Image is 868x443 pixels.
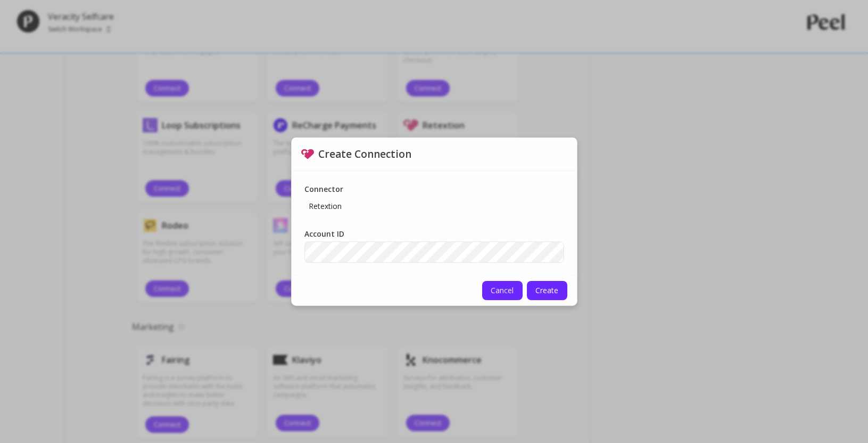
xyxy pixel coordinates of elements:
label: Account ID [304,229,363,239]
p: Retextion [304,197,346,216]
span: Create [535,285,558,295]
p: Create Connection [318,147,411,161]
img: api.retextion.svg [301,148,314,160]
p: Connector [304,184,343,195]
button: Create [527,281,567,300]
button: Cancel [482,281,523,300]
span: Cancel [491,285,514,295]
